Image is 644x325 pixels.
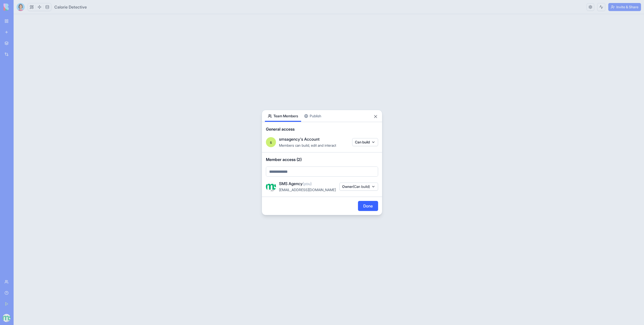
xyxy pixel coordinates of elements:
span: s [270,139,272,145]
span: [EMAIL_ADDRESS][DOMAIN_NAME] [279,188,336,192]
span: (Can build) [353,184,370,189]
span: SMS Agency [279,181,312,187]
span: General access [266,126,378,132]
span: Owner [342,184,370,189]
img: logo_transparent_kimjut.jpg [266,182,276,192]
button: Publish [301,110,324,122]
span: smsagency's Account [279,136,319,142]
button: Can build [352,138,378,146]
button: Owner(Can build) [339,183,378,191]
button: Done [358,201,378,211]
span: (you) [303,181,312,186]
button: Team Members [265,110,301,122]
span: Members can build, edit and interact [279,143,336,147]
span: Member access (2) [266,156,378,162]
